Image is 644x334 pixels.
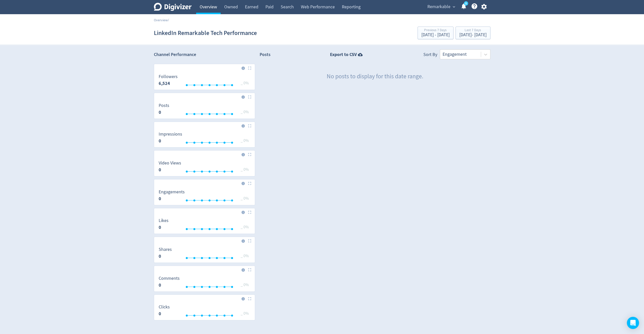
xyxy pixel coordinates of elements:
[241,253,249,258] span: _ 0%
[248,153,251,156] img: Placeholder
[421,33,450,37] div: [DATE] - [DATE]
[159,247,172,252] dt: Shares
[154,25,257,41] h1: LinkedIn Remarkable Tech Performance
[241,167,249,172] span: _ 0%
[260,51,271,59] h2: Posts
[159,282,161,288] strong: 0
[423,51,437,59] div: Sort By
[159,109,161,115] strong: 0
[156,190,253,203] svg: Engagements 0
[241,282,249,287] span: _ 0%
[159,224,161,230] strong: 0
[241,109,249,115] span: _ 0%
[248,297,251,300] img: Placeholder
[156,161,253,174] svg: Video Views 0
[159,103,169,108] dt: Posts
[159,275,180,281] dt: Comments
[156,247,253,261] svg: Shares 0
[418,27,453,39] button: Previous 7 Days[DATE] - [DATE]
[159,189,185,195] dt: Engagements
[426,3,456,11] button: Remarkable
[248,66,251,70] img: Placeholder
[464,1,468,6] a: 5
[156,276,253,289] svg: Comments 0
[156,305,253,318] svg: Clicks 0
[241,311,249,316] span: _ 0%
[241,196,249,201] span: _ 0%
[627,317,639,329] div: Open Intercom Messenger
[248,239,251,243] img: Placeholder
[168,18,169,22] span: /
[459,33,487,37] div: [DATE] - [DATE]
[159,167,161,173] strong: 0
[241,138,249,143] span: _ 0%
[427,3,450,11] span: Remarkable
[330,51,357,58] strong: Export to CSV
[159,304,170,310] dt: Clicks
[154,18,168,22] a: Overview
[156,218,253,232] svg: Likes 0
[159,131,182,137] dt: Impressions
[159,160,181,166] dt: Video Views
[465,2,466,5] text: 5
[156,132,253,145] svg: Impressions 0
[455,27,490,39] button: Last 7 Days[DATE]- [DATE]
[159,138,161,144] strong: 0
[452,5,456,9] span: expand_more
[459,28,487,33] div: Last 7 Days
[327,72,423,81] p: No posts to display for this date range.
[248,124,251,127] img: Placeholder
[159,196,161,202] strong: 0
[159,218,169,224] dt: Likes
[159,74,178,80] dt: Followers
[159,311,161,317] strong: 0
[156,103,253,117] svg: Posts 0
[248,211,251,214] img: Placeholder
[421,28,450,33] div: Previous 7 Days
[241,81,249,86] span: _ 0%
[159,80,170,86] strong: 6,524
[248,268,251,271] img: Placeholder
[241,225,249,230] span: _ 0%
[248,95,251,99] img: Placeholder
[156,74,253,88] svg: Followers 6,524
[248,182,251,185] img: Placeholder
[159,253,161,259] strong: 0
[154,51,255,58] h2: Channel Performance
